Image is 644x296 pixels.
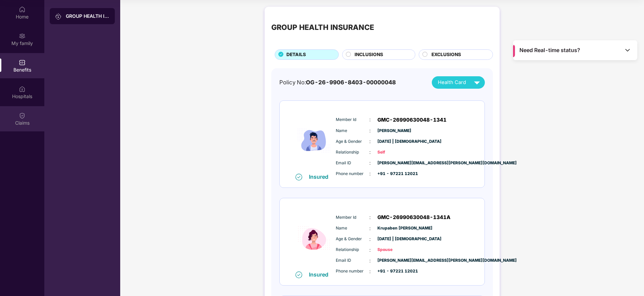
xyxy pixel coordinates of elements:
[438,79,466,86] span: Health Card
[271,22,374,33] div: GROUP HEALTH INSURANCE
[336,171,369,177] span: Phone number
[471,77,483,88] img: svg+xml;base64,PHN2ZyB4bWxucz0iaHR0cDovL3d3dy53My5vcmcvMjAwMC9zdmciIHZpZXdCb3g9IjAgMCAyNCAyNCIgd2...
[66,13,109,19] div: GROUP HEALTH INSURANCE
[369,257,371,264] span: :
[377,257,411,264] span: [PERSON_NAME][EMAIL_ADDRESS][PERSON_NAME][DOMAIN_NAME]
[377,247,411,253] span: Spouse
[19,112,26,119] img: svg+xml;base64,PHN2ZyBpZD0iQ2xhaW0iIHhtbG5zPSJodHRwOi8vd3d3LnczLm9yZy8yMDAwL3N2ZyIgd2lkdGg9IjIwIi...
[369,268,371,275] span: :
[377,138,411,145] span: [DATE] | [DEMOGRAPHIC_DATA]
[377,171,411,177] span: +91 - 97221 12021
[294,108,334,173] img: icon
[369,127,371,134] span: :
[306,79,396,86] span: OG-26-9906-8403-00000048
[377,128,411,134] span: [PERSON_NAME]
[624,47,631,53] img: Toggle Icon
[294,205,334,271] img: icon
[377,236,411,242] span: [DATE] | [DEMOGRAPHIC_DATA]
[369,214,371,221] span: :
[286,51,306,58] span: DETAILS
[19,33,26,39] img: svg+xml;base64,PHN2ZyB3aWR0aD0iMjAiIGhlaWdodD0iMjAiIHZpZXdCb3g9IjAgMCAyMCAyMCIgZmlsbD0ibm9uZSIgeG...
[369,225,371,232] span: :
[336,117,369,123] span: Member Id
[336,268,369,274] span: Phone number
[19,86,26,92] img: svg+xml;base64,PHN2ZyBpZD0iSG9zcGl0YWxzIiB4bWxucz0iaHR0cDovL3d3dy53My5vcmcvMjAwMC9zdmciIHdpZHRoPS...
[369,246,371,254] span: :
[369,149,371,156] span: :
[336,128,369,134] span: Name
[432,76,485,89] button: Health Card
[55,13,62,20] img: svg+xml;base64,PHN2ZyB3aWR0aD0iMjAiIGhlaWdodD0iMjAiIHZpZXdCb3g9IjAgMCAyMCAyMCIgZmlsbD0ibm9uZSIgeG...
[369,236,371,243] span: :
[377,116,447,124] span: GMC-26990630048-1341
[19,6,26,13] img: svg+xml;base64,PHN2ZyBpZD0iSG9tZSIgeG1sbnM9Imh0dHA6Ly93d3cudzMub3JnLzIwMDAvc3ZnIiB3aWR0aD0iMjAiIG...
[519,47,580,54] span: Need Real-time status?
[309,173,332,180] div: Insured
[336,257,369,264] span: Email ID
[369,159,371,167] span: :
[295,271,302,278] img: svg+xml;base64,PHN2ZyB4bWxucz0iaHR0cDovL3d3dy53My5vcmcvMjAwMC9zdmciIHdpZHRoPSIxNiIgaGVpZ2h0PSIxNi...
[336,247,369,253] span: Relationship
[295,174,302,180] img: svg+xml;base64,PHN2ZyB4bWxucz0iaHR0cDovL3d3dy53My5vcmcvMjAwMC9zdmciIHdpZHRoPSIxNiIgaGVpZ2h0PSIxNi...
[377,268,411,274] span: +91 - 97221 12021
[336,214,369,221] span: Member Id
[309,271,332,278] div: Insured
[336,236,369,242] span: Age & Gender
[369,138,371,145] span: :
[377,225,411,231] span: Krupaben [PERSON_NAME]
[369,170,371,177] span: :
[336,138,369,145] span: Age & Gender
[377,213,451,221] span: GMC-26990630048-1341A
[377,160,411,166] span: [PERSON_NAME][EMAIL_ADDRESS][PERSON_NAME][DOMAIN_NAME]
[377,149,411,156] span: Self
[336,149,369,156] span: Relationship
[336,225,369,231] span: Name
[431,51,461,58] span: EXCLUSIONS
[355,51,383,58] span: INCLUSIONS
[19,59,26,66] img: svg+xml;base64,PHN2ZyBpZD0iQmVuZWZpdHMiIHhtbG5zPSJodHRwOi8vd3d3LnczLm9yZy8yMDAwL3N2ZyIgd2lkdGg9Ij...
[336,160,369,166] span: Email ID
[369,116,371,123] span: :
[279,78,396,87] div: Policy No:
